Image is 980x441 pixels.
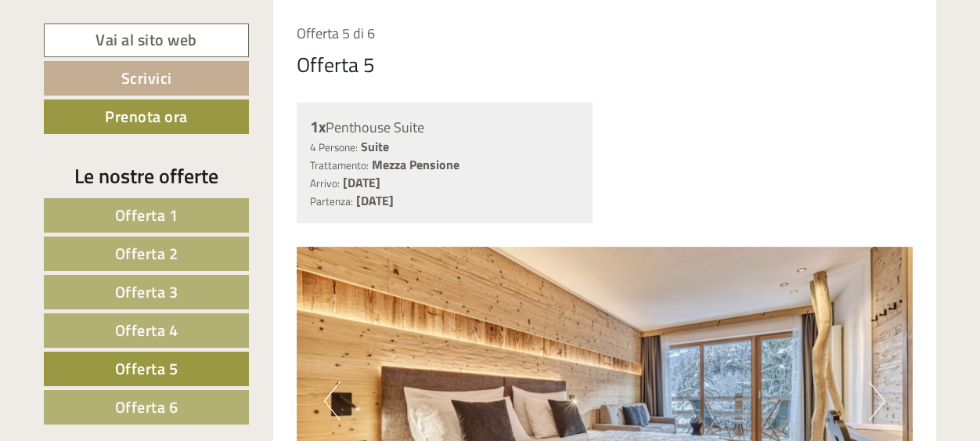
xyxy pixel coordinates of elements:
span: Offerta 6 [115,395,178,419]
div: Offerta 5 [297,50,375,79]
b: Suite [361,137,389,156]
span: Offerta 1 [115,203,178,227]
small: Partenza: [310,193,353,209]
button: Previous [324,381,340,421]
small: Arrivo: [310,175,340,191]
span: Offerta 2 [115,241,178,266]
button: Next [869,381,885,421]
small: Trattamento: [310,157,369,173]
a: Prenota ora [44,99,249,134]
div: Penthouse Suite [310,116,580,139]
span: Offerta 4 [115,318,178,342]
div: Le nostre offerte [44,161,249,190]
a: Scrivici [44,61,249,96]
span: Offerta 3 [115,280,178,304]
span: Offerta 5 di 6 [297,23,375,44]
small: 4 Persone: [310,139,358,155]
b: [DATE] [356,191,394,210]
b: [DATE] [343,173,380,192]
a: Vai al sito web [44,23,249,57]
b: Mezza Pensione [372,155,459,174]
b: 1x [310,114,326,139]
span: Offerta 5 [115,356,178,381]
